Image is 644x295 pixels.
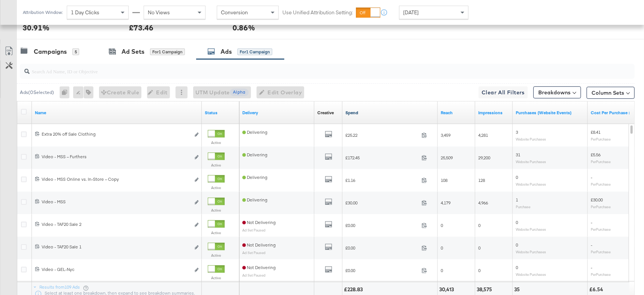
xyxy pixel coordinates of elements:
sub: Per Purchase [591,182,611,186]
span: 0 [516,265,518,270]
span: Delivering [242,174,267,180]
label: Active [208,185,225,190]
span: £0.00 [345,245,419,251]
a: The total amount spent to date. [345,110,435,116]
label: Active [208,163,225,168]
span: Delivering [242,197,267,203]
label: Active [208,253,225,258]
div: 0.86% [233,22,255,33]
div: 30.91% [23,22,50,33]
div: Video - TAF20 Sale 2 [42,221,190,227]
span: 128 [478,177,485,183]
span: £1.16 [345,177,419,183]
a: Reflects the ability of your Ad to achieve delivery. [242,110,311,116]
span: 0 [478,268,480,273]
span: £25.22 [345,132,419,138]
span: 1 Day Clicks [71,9,99,16]
sub: Ad Set Paused [242,273,266,277]
div: 38,575 [477,286,494,293]
div: Campaigns [34,47,67,56]
span: £5.56 [591,152,600,157]
button: Column Sets [587,87,635,99]
sub: Website Purchases [516,272,546,277]
span: 0 [478,245,480,251]
sub: Website Purchases [516,137,546,141]
span: 25,509 [441,155,453,160]
span: 0 [441,268,443,273]
sub: Per Purchase [591,272,611,277]
a: Ad Name. [35,110,199,116]
div: 35 [514,286,522,293]
sub: Website Purchases [516,182,546,186]
label: Use Unified Attribution Setting: [282,9,353,16]
span: - [591,265,592,270]
div: Video - MSS – Furthers [42,154,190,160]
sub: Per Purchase [591,137,611,141]
span: No Views [148,9,170,16]
span: 4,966 [478,200,488,206]
span: 29,200 [478,155,490,160]
sub: Website Purchases [516,250,546,254]
span: 0 [478,222,480,228]
div: Attribution Window: [23,10,63,15]
span: 4,281 [478,132,488,138]
label: Active [208,208,225,213]
a: The number of times your ad was served. On mobile apps an ad is counted as served the first time ... [478,110,510,116]
span: - [591,219,592,225]
label: Active [208,230,225,235]
sub: Purchase [516,204,530,209]
span: Delivering [242,129,267,135]
sub: Ad Set Paused [242,250,266,255]
sub: Per Purchase [591,227,611,231]
sub: Per Purchase [591,250,611,254]
input: Search Ad Name, ID or Objective [30,61,579,76]
div: 5 [72,48,79,55]
span: 0 [516,174,518,180]
span: £0.00 [345,222,419,228]
span: [DATE] [403,9,419,16]
div: for 1 Campaign [150,48,185,55]
div: Creative [317,110,334,116]
div: 0 [60,86,73,98]
span: 31 [516,152,520,157]
span: 3 [516,129,518,135]
span: 108 [441,177,447,183]
span: 0 [441,245,443,251]
a: Shows the current state of your Ad. [205,110,236,116]
span: £8.41 [591,129,600,135]
button: Breakdowns [533,86,581,98]
span: 4,179 [441,200,450,206]
div: Video - MSS Online vs. In-Store – Copy [42,176,190,182]
span: 1 [516,197,518,203]
span: - [591,174,592,180]
div: Ads ( 0 Selected) [20,89,54,96]
span: £30.00 [591,197,603,203]
sub: Ad Set Paused [242,228,266,232]
div: for 1 Campaign [237,48,272,55]
div: Video - MSS [42,199,190,205]
a: The number of times a purchase was made tracked by your Custom Audience pixel on your website aft... [516,110,585,116]
div: £228.83 [344,286,365,293]
div: 30,413 [439,286,456,293]
sub: Website Purchases [516,159,546,164]
span: Not Delivering [242,219,276,225]
a: Shows the creative associated with your ad. [317,110,334,116]
span: Not Delivering [242,242,276,248]
span: - [591,242,592,248]
sub: Per Purchase [591,204,611,209]
sub: Website Purchases [516,227,546,231]
a: The number of people your ad was served to. [441,110,472,116]
span: £30.00 [345,200,419,206]
span: 0 [516,242,518,248]
sub: Per Purchase [591,159,611,164]
div: Video - TAF20 Sale 1 [42,244,190,250]
div: £6.54 [589,286,605,293]
div: Extra 20% off Sale Clothing [42,131,190,137]
div: Video - GEL-Nyc [42,266,190,272]
div: Ads [221,47,232,56]
div: Ad Sets [122,47,144,56]
div: £73.46 [129,22,153,33]
span: Clear All Filters [482,88,525,97]
span: £172.45 [345,155,419,160]
label: Active [208,275,225,280]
